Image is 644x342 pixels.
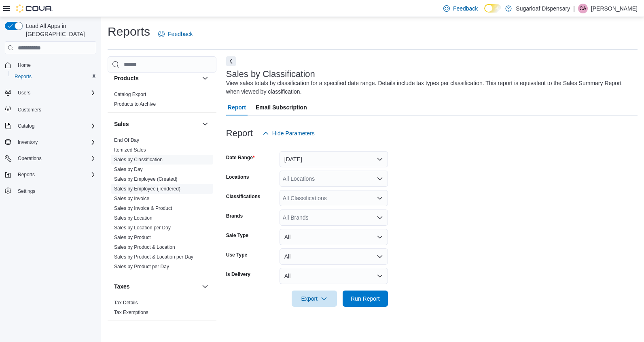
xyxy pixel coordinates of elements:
[226,232,248,239] label: Sale Type
[114,235,151,240] a: Sales by Product
[114,176,178,182] a: Sales by Employee (Created)
[377,214,383,221] button: Open list of options
[15,170,38,180] button: Reports
[114,264,169,269] a: Sales by Product per Day
[292,291,337,307] button: Export
[114,157,163,162] a: Sales by Classification
[114,137,139,143] a: End Of Day
[15,73,32,80] span: Reports
[226,271,250,278] label: Is Delivery
[114,186,180,192] span: Sales by Employee (Tendered)
[377,195,383,201] button: Open list of options
[114,166,143,173] span: Sales by Day
[15,137,96,147] span: Inventory
[114,310,148,315] a: Tax Exemptions
[114,244,175,250] a: Sales by Product & Location
[484,4,501,13] input: Dark Mode
[226,79,633,96] div: View sales totals by classification for a specified date range. Details include tax types per cla...
[15,137,41,147] button: Inventory
[114,225,171,231] a: Sales by Location per Day
[114,299,138,306] span: Tax Details
[114,300,138,306] a: Tax Details
[272,129,315,137] span: Hide Parameters
[114,282,199,291] button: Taxes
[351,295,380,303] span: Run Report
[114,74,139,82] h3: Products
[114,196,149,201] a: Sales by Invoice
[15,154,45,163] button: Operations
[256,99,307,115] span: Email Subscription
[18,188,35,195] span: Settings
[280,268,388,284] button: All
[18,155,42,162] span: Operations
[343,291,388,307] button: Run Report
[114,254,193,260] span: Sales by Product & Location per Day
[15,105,44,115] a: Customers
[114,244,175,250] span: Sales by Product & Location
[226,128,253,138] h3: Report
[2,120,100,132] button: Catalog
[226,69,315,79] h3: Sales by Classification
[15,88,34,98] button: Users
[114,137,139,143] span: End Of Day
[114,167,143,172] a: Sales by Day
[259,125,318,141] button: Hide Parameters
[114,215,153,221] a: Sales by Location
[114,309,148,316] span: Tax Exemptions
[18,171,35,178] span: Reports
[114,176,178,182] span: Sales by Employee (Created)
[2,185,100,197] button: Settings
[114,282,130,291] h3: Taxes
[114,263,169,270] span: Sales by Product per Day
[114,205,172,211] a: Sales by Invoice & Product
[15,154,96,163] span: Operations
[200,73,210,83] button: Products
[108,135,216,275] div: Sales
[15,88,96,98] span: Users
[11,72,35,81] a: Reports
[226,154,255,161] label: Date Range
[15,186,96,196] span: Settings
[114,156,163,163] span: Sales by Classification
[114,101,156,107] a: Products to Archive
[114,147,146,153] a: Itemized Sales
[516,4,570,13] p: Sugarloaf Dispensary
[578,4,588,13] div: Cliff Armitage
[440,0,481,17] a: Feedback
[114,224,171,231] span: Sales by Location per Day
[168,30,193,38] span: Feedback
[226,213,243,219] label: Brands
[580,4,587,13] span: CA
[226,56,236,66] button: Next
[108,90,216,112] div: Products
[18,107,41,113] span: Customers
[280,229,388,245] button: All
[15,121,38,131] button: Catalog
[591,4,638,13] p: [PERSON_NAME]
[108,298,216,321] div: Taxes
[226,252,247,258] label: Use Type
[114,254,193,260] a: Sales by Product & Location per Day
[280,248,388,265] button: All
[2,137,100,148] button: Inventory
[226,174,249,180] label: Locations
[114,195,149,202] span: Sales by Invoice
[114,74,199,82] button: Products
[15,170,96,180] span: Reports
[377,175,383,182] button: Open list of options
[8,71,100,82] button: Reports
[114,147,146,153] span: Itemized Sales
[114,186,180,192] a: Sales by Employee (Tendered)
[228,99,246,115] span: Report
[297,291,332,307] span: Export
[15,60,34,70] a: Home
[2,169,100,180] button: Reports
[200,119,210,129] button: Sales
[23,22,96,38] span: Load All Apps in [GEOGRAPHIC_DATA]
[114,120,199,128] button: Sales
[18,139,38,145] span: Inventory
[114,91,146,98] span: Catalog Export
[573,4,575,13] p: |
[2,87,100,98] button: Users
[2,59,100,71] button: Home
